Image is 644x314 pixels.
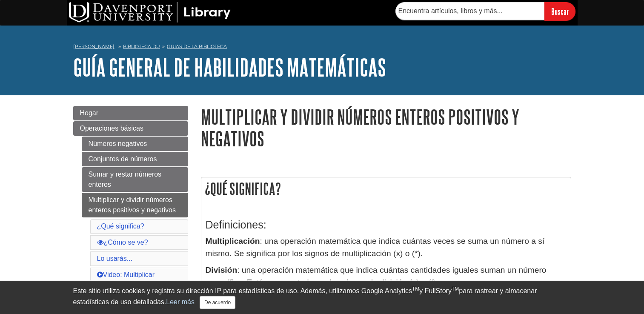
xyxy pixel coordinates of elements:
a: ¿Cómo se ve? [97,239,148,246]
form: Searches DU Library's articles, books, and more [395,2,575,20]
h3: Definiciones: [206,219,567,231]
a: [PERSON_NAME] [73,43,114,50]
p: : una operación matemática que indica cuántas veces se suma un número a sí mismo. Se significa po... [206,235,567,260]
a: Operaciones básicas [73,121,188,136]
a: Guías de la biblioteca [167,43,227,49]
h2: ¿Qué significa? [201,177,571,200]
strong: Multiplicación [206,237,260,245]
span: Hogar [80,109,99,117]
img: Biblioteca DU [69,2,231,23]
a: Sumar y restar números enteros [82,167,188,192]
a: Números negativos [82,137,188,151]
font: y FullStory [419,287,452,294]
nav: pan rallado [73,41,571,54]
sup: TM [412,286,419,292]
a: Conjuntos de números [82,152,188,166]
a: Multiplicar y dividir números enteros positivos y negativos [82,193,188,217]
a: Video: Multiplicar números positivos y negativos [97,271,157,299]
input: Encuentra artículos, libros y más... [395,2,544,20]
a: Leer más [166,298,195,305]
a: Lo usarás... [97,255,133,262]
input: Buscar [544,2,575,20]
a: ¿Qué significa? [97,223,144,230]
a: Hogar [73,106,188,120]
a: Guía general de habilidades matemáticas [73,54,386,80]
sup: TM [452,286,459,292]
font: ¿Cómo se ve? [104,239,148,246]
p: : una operación matemática que indica cuántas cantidades iguales suman un número específico. Está... [206,264,567,289]
h1: Multiplicar y dividir números enteros positivos y negativos [201,106,571,149]
strong: División [206,265,238,274]
font: Este sitio utiliza cookies y registra su dirección IP para estadísticas de uso. Además, utilizamo... [73,287,412,294]
a: Biblioteca DU [123,43,160,49]
span: Operaciones básicas [80,125,143,132]
button: Cerrar [200,296,235,309]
